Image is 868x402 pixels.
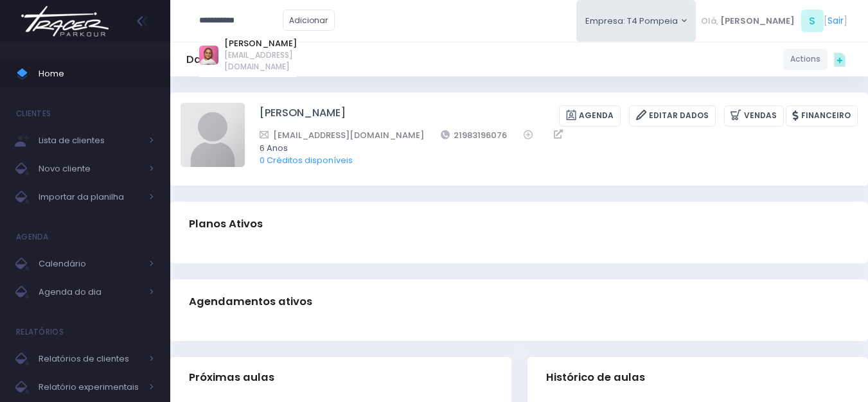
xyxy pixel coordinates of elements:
[260,105,346,127] a: [PERSON_NAME]
[224,49,297,73] span: [EMAIL_ADDRESS][DOMAIN_NAME]
[828,14,844,28] a: Sair
[720,15,795,28] span: [PERSON_NAME]
[696,6,852,35] div: [ ]
[283,10,335,31] a: Adicionar
[39,132,141,149] span: Lista de clientes
[701,15,718,28] span: Olá,
[441,128,508,142] a: 21983196076
[629,105,716,127] a: Editar Dados
[16,101,51,127] h4: Clientes
[260,128,424,142] a: [EMAIL_ADDRESS][DOMAIN_NAME]
[260,142,841,155] span: 6 Anos
[189,205,263,242] h3: Planos Ativos
[39,66,154,82] span: Home
[39,379,141,396] span: Relatório experimentais
[224,37,297,50] a: [PERSON_NAME]
[189,371,274,384] span: Próximas aulas
[801,10,824,32] span: S
[39,351,141,367] span: Relatórios de clientes
[189,283,312,320] h3: Agendamentos ativos
[786,105,858,127] a: Financeiro
[559,105,621,127] a: Agenda
[39,256,141,272] span: Calendário
[39,284,141,301] span: Agenda do dia
[260,154,353,166] a: 0 Créditos disponíveis
[181,103,245,167] img: Laura Gouveia da Silveira avatar
[724,105,784,127] a: Vendas
[16,319,64,345] h4: Relatórios
[39,189,141,205] span: Importar da planilha
[783,49,828,70] a: Actions
[39,161,141,177] span: Novo cliente
[546,371,645,384] span: Histórico de aulas
[186,53,245,66] h5: Dashboard
[16,224,49,250] h4: Agenda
